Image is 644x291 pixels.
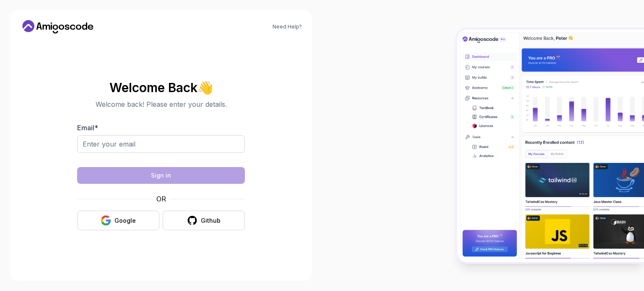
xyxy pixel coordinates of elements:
button: Google [77,211,159,230]
img: Amigoscode Dashboard [457,29,644,262]
h2: Welcome Back [77,81,245,94]
p: OR [156,194,166,204]
div: Sign in [151,171,171,180]
p: Welcome back! Please enter your details. [77,99,245,109]
span: 👋 [196,78,216,97]
div: Github [201,216,221,225]
a: Need Help? [273,23,302,30]
div: Google [114,216,136,225]
label: Email * [77,124,98,132]
button: Sign in [77,167,245,184]
a: Home link [20,20,96,33]
button: Github [163,211,245,230]
input: Enter your email [77,135,245,153]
